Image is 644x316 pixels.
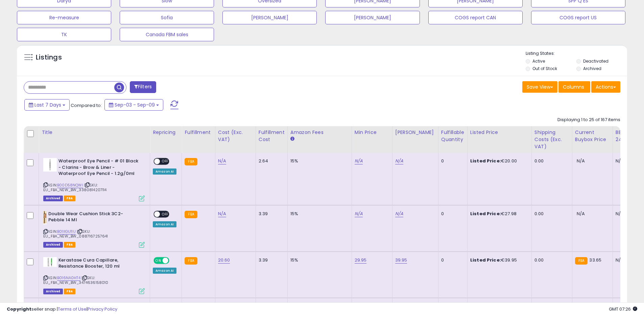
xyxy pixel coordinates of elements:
[583,58,609,64] label: Deactivated
[290,257,347,263] div: 15%
[36,53,62,62] h5: Listings
[17,11,111,24] button: Re-measure
[185,211,197,218] small: FBA
[218,257,230,264] a: 20.60
[470,211,526,217] div: €27.98
[522,81,557,93] button: Save View
[395,257,407,264] a: 39.95
[153,168,176,175] div: Amazon AI
[441,158,462,164] div: 0
[470,129,529,136] div: Listed Price
[589,257,601,263] span: 33.65
[470,257,526,263] div: €39.95
[428,11,523,24] button: COGS report CAN
[43,242,63,248] span: Listings that have been deleted from Seller Central
[395,210,403,217] a: N/A
[470,158,526,164] div: €20.00
[185,158,197,165] small: FBA
[532,66,557,71] label: Out of Stock
[48,211,130,225] b: Double Wear Cushion Stick 3C2-Pebble 14 Ml
[575,129,610,143] div: Current Buybox Price
[558,81,590,93] button: Columns
[43,182,107,193] span: | SKU: EU_FBA_NEW_BW_3380814207114
[17,28,111,41] button: TK
[259,211,282,217] div: 3.39
[325,11,420,24] button: [PERSON_NAME]
[160,159,171,164] span: OFF
[58,158,141,179] b: Waterproof Eye Pencil - # 01 Black - Clarins - Brow & Liner - Waterproof Eye Pencil - 1.2g/0ml
[616,158,638,164] div: N/A
[534,257,567,263] div: 0.00
[563,84,584,90] span: Columns
[130,81,156,93] button: Filters
[43,196,63,201] span: Listings that have been deleted from Seller Central
[115,101,155,108] span: Sep-03 - Sep-09
[57,275,80,281] a: B016NA0HT4
[395,129,435,136] div: [PERSON_NAME]
[88,306,117,312] a: Privacy Policy
[120,11,214,24] button: Sofia
[290,136,294,142] small: Amazon Fees.
[534,129,569,150] div: Shipping Costs (Exc. VAT)
[577,158,585,164] span: N/A
[43,158,145,201] div: ASIN:
[557,117,620,123] div: Displaying 1 to 25 of 167 items
[355,257,367,264] a: 29.95
[355,129,389,136] div: Min Price
[616,211,638,217] div: N/A
[577,210,585,217] span: N/A
[441,257,462,263] div: 0
[7,306,117,313] div: seller snap | |
[43,211,145,247] div: ASIN:
[531,11,625,24] button: COGS report US
[616,257,638,263] div: N/A
[355,210,363,217] a: N/A
[575,257,588,265] small: FBA
[616,129,640,143] div: BB Share 24h.
[43,257,57,267] img: 31DM6ni6JqL._SL40_.jpg
[222,11,317,24] button: [PERSON_NAME]
[43,257,145,293] div: ASIN:
[168,257,179,263] span: OFF
[591,81,620,93] button: Actions
[355,158,363,164] a: N/A
[43,275,109,285] span: | SKU: EU_FBA_NEW_BW_3474636158010
[43,211,47,224] img: 31EHcnc1TTL._SL40_.jpg
[259,158,282,164] div: 2.64
[120,28,214,41] button: Canada FBM sales
[609,306,637,312] span: 2025-09-17 07:26 GMT
[64,242,75,248] span: FBA
[290,129,349,136] div: Amazon Fees
[104,99,163,111] button: Sep-03 - Sep-09
[532,58,545,64] label: Active
[534,211,567,217] div: 0.00
[153,129,179,136] div: Repricing
[526,50,627,57] p: Listing States:
[470,257,501,263] b: Listed Price:
[34,101,61,108] span: Last 7 Days
[470,158,501,164] b: Listed Price:
[64,196,75,201] span: FBA
[259,129,285,143] div: Fulfillment Cost
[7,306,31,312] strong: Copyright
[395,158,403,164] a: N/A
[583,66,601,71] label: Archived
[218,210,226,217] a: N/A
[470,210,501,217] b: Listed Price:
[42,129,147,136] div: Title
[218,158,226,164] a: N/A
[290,211,347,217] div: 15%
[185,257,197,265] small: FBA
[290,158,347,164] div: 15%
[534,158,567,164] div: 0.00
[153,221,176,227] div: Amazon AI
[185,129,212,136] div: Fulfillment
[58,257,141,271] b: Kerastase Cura Capillare, Resistance Booster, 120 ml
[218,129,253,143] div: Cost (Exc. VAT)
[43,158,57,172] img: 21hAeI3FvIL._SL40_.jpg
[153,268,176,274] div: Amazon AI
[64,289,75,294] span: FBA
[57,229,76,234] a: B01IIGU11U
[58,306,87,312] a: Terms of Use
[154,257,163,263] span: ON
